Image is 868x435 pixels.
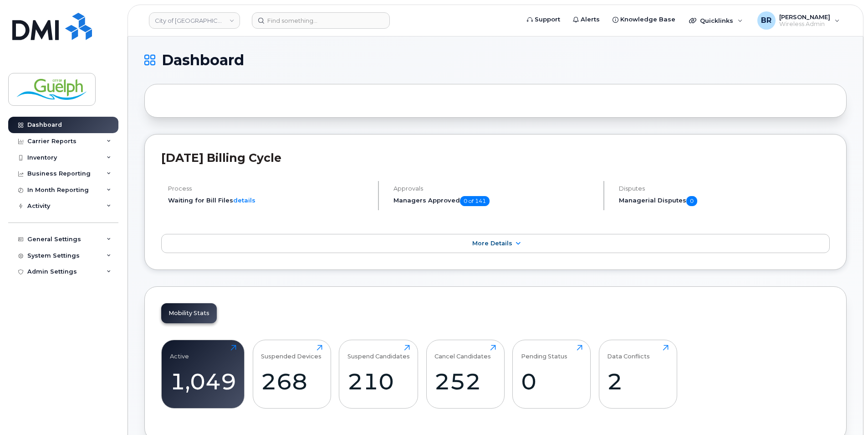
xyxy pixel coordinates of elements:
a: Suspended Devices268 [261,345,322,403]
div: Pending Status [521,345,567,360]
div: Data Conflicts [607,345,650,360]
h2: [DATE] Billing Cycle [161,151,830,165]
h4: Disputes [619,185,830,192]
li: Waiting for Bill Files [168,196,370,205]
a: details [233,197,255,204]
div: 2 [607,368,669,395]
a: Active1,049 [170,345,236,403]
h4: Process [168,185,370,192]
a: Pending Status0 [521,345,582,403]
span: 0 of 141 [460,196,490,206]
div: Suspended Devices [261,345,322,360]
div: 1,049 [170,368,236,395]
div: Cancel Candidates [434,345,491,360]
div: 210 [347,368,410,395]
h5: Managerial Disputes [619,196,830,206]
div: Suspend Candidates [347,345,410,360]
a: Data Conflicts2 [607,345,669,403]
h4: Approvals [393,185,596,192]
div: 252 [434,368,496,395]
div: 0 [521,368,582,395]
span: 0 [686,196,697,206]
span: More Details [472,240,512,247]
h5: Managers Approved [393,196,596,206]
span: Dashboard [162,53,244,67]
a: Suspend Candidates210 [347,345,410,403]
a: Cancel Candidates252 [434,345,496,403]
div: Active [170,345,189,360]
div: 268 [261,368,322,395]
